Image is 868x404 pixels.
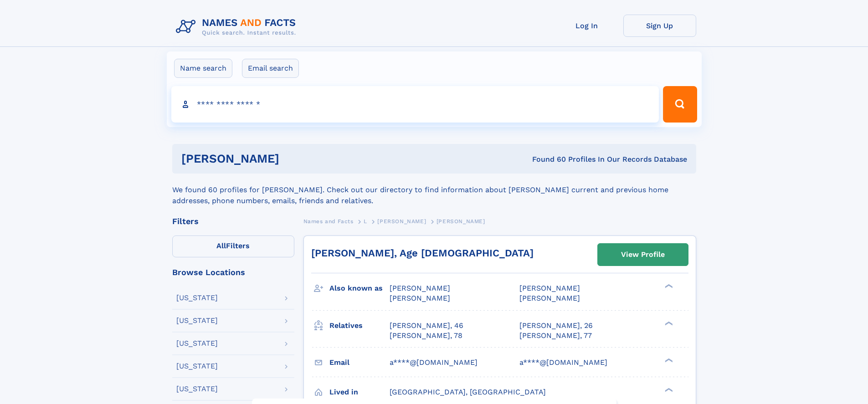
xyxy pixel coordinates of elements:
[390,331,462,341] a: [PERSON_NAME], 78
[329,318,390,333] h3: Relatives
[172,235,294,257] label: Filters
[598,244,688,266] a: View Profile
[390,388,546,396] span: [GEOGRAPHIC_DATA], [GEOGRAPHIC_DATA]
[303,215,354,227] a: Names and Facts
[329,355,390,370] h3: Email
[519,331,592,341] a: [PERSON_NAME], 77
[377,218,426,225] span: [PERSON_NAME]
[181,153,406,164] h1: [PERSON_NAME]
[329,281,390,296] h3: Also known as
[519,294,580,302] span: [PERSON_NAME]
[364,218,367,225] span: L
[390,284,450,292] span: [PERSON_NAME]
[550,15,623,37] a: Log In
[623,15,696,37] a: Sign Up
[176,294,218,302] div: [US_STATE]
[242,59,299,78] label: Email search
[172,174,696,206] div: We found 60 profiles for [PERSON_NAME]. Check out our directory to find information about [PERSON...
[311,247,534,259] a: [PERSON_NAME], Age [DEMOGRAPHIC_DATA]
[172,217,294,225] div: Filters
[519,284,580,292] span: [PERSON_NAME]
[437,218,485,225] span: [PERSON_NAME]
[663,283,673,289] div: ❯
[663,86,697,123] button: Search Button
[406,154,687,164] div: Found 60 Profiles In Our Records Database
[172,15,303,39] img: Logo Names and Facts
[171,86,659,123] input: search input
[663,320,673,326] div: ❯
[174,59,232,78] label: Name search
[176,340,218,347] div: [US_STATE]
[519,321,593,331] a: [PERSON_NAME], 26
[390,294,450,302] span: [PERSON_NAME]
[663,357,673,363] div: ❯
[176,317,218,324] div: [US_STATE]
[176,363,218,370] div: [US_STATE]
[364,215,367,227] a: L
[390,321,463,331] a: [PERSON_NAME], 46
[329,384,390,400] h3: Lived in
[172,268,294,276] div: Browse Locations
[663,387,673,393] div: ❯
[176,385,218,393] div: [US_STATE]
[377,215,426,227] a: [PERSON_NAME]
[621,244,665,265] div: View Profile
[216,241,226,250] span: All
